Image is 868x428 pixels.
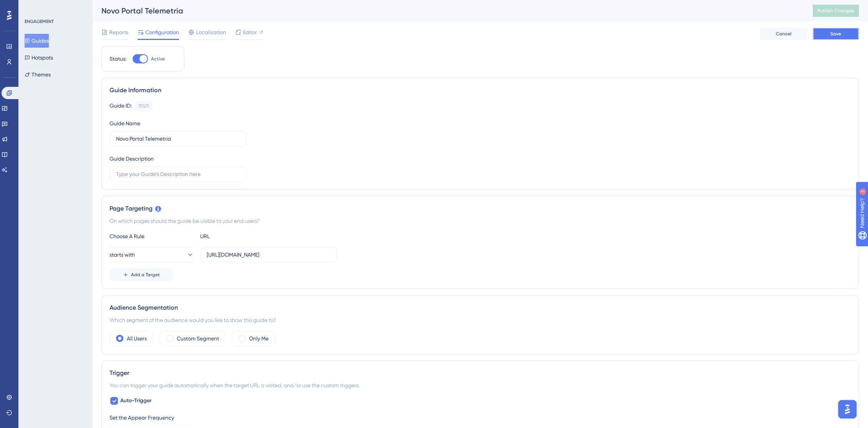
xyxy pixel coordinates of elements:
span: Cancel [776,31,792,37]
span: Publish Changes [817,8,854,14]
div: Guide Information [110,86,851,95]
div: Audience Segmentation [110,303,851,312]
button: Themes [25,68,51,81]
div: Guide Description [110,154,154,163]
span: Editor [243,28,257,37]
iframe: UserGuiding AI Assistant Launcher [836,398,859,421]
span: Auto-Trigger [120,396,152,405]
button: Publish Changes [813,5,859,17]
button: Save [813,28,859,40]
div: On which pages should the guide be visible to your end users? [110,216,851,226]
div: Which segment of the audience would you like to show this guide to? [110,315,851,325]
span: Need Help? [18,2,48,11]
label: Only Me [249,334,269,343]
button: starts with [110,247,194,262]
div: ENGAGEMENT [25,18,54,25]
div: Novo Portal Telemetria [101,5,793,16]
input: Type your Guide’s Name here [116,134,240,143]
div: 3 [53,4,56,10]
span: Add a Target [131,272,160,278]
div: You can trigger your guide automatically when the target URL is visited, and/or use the custom tr... [110,381,851,390]
button: Cancel [760,28,807,40]
div: Guide ID: [110,101,132,111]
span: starts with [110,250,135,259]
span: Localization [196,28,226,37]
span: Save [830,31,841,37]
div: 151211 [138,103,149,109]
button: Guides [25,34,49,48]
div: Guide Name [110,119,140,128]
div: URL [200,232,285,241]
span: Active [151,56,165,62]
div: Page Targeting [110,204,851,213]
button: Add a Target [110,269,173,281]
span: Configuration [145,28,179,37]
label: All Users [127,334,147,343]
div: Set the Appear Frequency [110,413,851,422]
button: Hotspots [25,51,53,65]
div: Trigger [110,368,851,378]
input: Type your Guide’s Description here [116,170,240,178]
input: yourwebsite.com/path [207,250,330,259]
div: Status: [110,54,126,63]
div: Choose A Rule [110,232,194,241]
span: Reports [109,28,128,37]
label: Custom Segment [177,334,219,343]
